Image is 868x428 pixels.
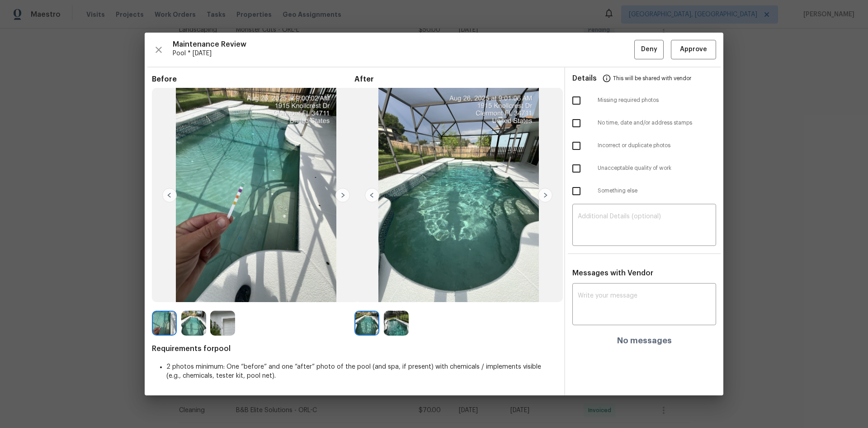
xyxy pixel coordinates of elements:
[634,40,664,59] button: Deny
[565,180,723,202] div: Something else
[671,40,716,59] button: Approve
[598,187,716,195] span: Something else
[641,44,657,55] span: Deny
[598,96,716,104] span: Missing required photos
[680,44,707,55] span: Approve
[565,157,723,180] div: Unacceptable quality of work
[565,89,723,112] div: Missing required photos
[152,344,557,353] span: Requirements for pool
[598,119,716,127] span: No time, date and/or address stamps
[613,67,691,89] span: This will be shared with vendor
[173,40,634,49] span: Maintenance Review
[173,49,634,58] span: Pool * [DATE]
[365,188,379,202] img: left-chevron-button-url
[598,142,716,149] span: Incorrect or duplicate photos
[572,67,597,89] span: Details
[162,188,177,202] img: left-chevron-button-url
[152,75,354,84] span: Before
[565,135,723,157] div: Incorrect or duplicate photos
[538,188,552,202] img: right-chevron-button-url
[572,269,653,277] span: Messages with Vendor
[617,336,672,345] h4: No messages
[598,164,716,172] span: Unacceptable quality of work
[354,75,557,84] span: After
[166,362,557,380] li: 2 photos minimum: One “before” and one “after” photo of the pool (and spa, if present) with chemi...
[565,112,723,135] div: No time, date and/or address stamps
[335,188,350,202] img: right-chevron-button-url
